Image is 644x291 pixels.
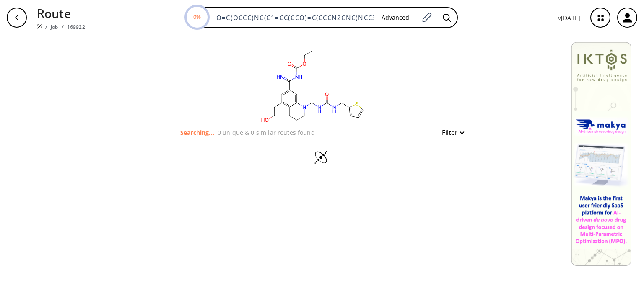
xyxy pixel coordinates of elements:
img: Spaya logo [37,24,42,29]
p: Route [37,4,85,22]
li: / [45,22,47,31]
img: Banner [571,42,631,266]
a: Job [51,23,58,31]
text: 0% [193,13,201,21]
svg: O=C(OCCC)NC(C1=CC(CCO)=C(CCCN2CNC(NCC3=CC=CS3)=O)C2=C1)=N [229,35,397,127]
button: Advanced [375,10,416,26]
p: v [DATE] [558,13,580,22]
p: Searching... [180,128,214,137]
a: 169922 [67,23,85,31]
li: / [62,22,64,31]
input: Enter SMILES [211,13,375,22]
p: 0 unique & 0 similar routes found [218,128,315,137]
button: Filter [437,129,464,136]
